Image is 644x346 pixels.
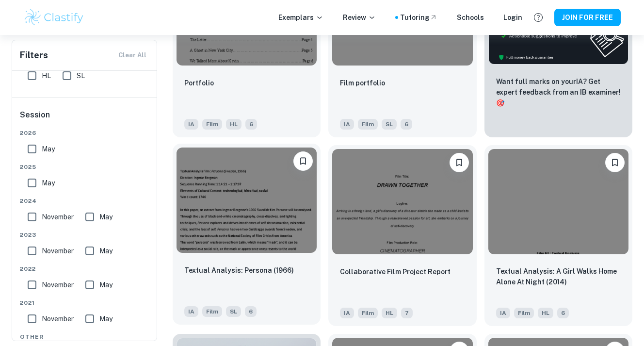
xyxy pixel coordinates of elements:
p: Textual Analysis: A Girl Walks Home Alone At Night (2014) [496,266,621,287]
span: May [42,144,55,154]
span: November [42,246,74,256]
img: Film IA example thumbnail: Textual Analysis: Persona (1966) [177,148,317,253]
a: Schools [457,12,484,23]
span: IA [184,306,198,317]
button: Help and Feedback [530,9,547,26]
a: Please log in to bookmark exemplarsTextual Analysis: A Girl Walks Home Alone At Night (2014)IAFil... [484,145,632,326]
span: SL [382,119,397,130]
span: 2025 [20,163,150,171]
span: 2022 [20,264,150,273]
span: November [42,313,74,324]
p: Film portfolio [340,78,385,88]
button: Please log in to bookmark exemplars [450,153,469,172]
button: Please log in to bookmark exemplars [293,151,313,171]
span: 2024 [20,197,150,205]
span: IA [340,119,354,130]
a: Tutoring [400,12,437,23]
button: JOIN FOR FREE [554,9,621,26]
button: Please log in to bookmark exemplars [605,153,625,172]
span: 6 [401,119,412,130]
span: November [42,212,74,222]
a: Please log in to bookmark exemplarsTextual Analysis: Persona (1966)IAFilmSL6 [173,145,321,326]
p: Want full marks on your IA ? Get expert feedback from an IB examiner! [496,76,621,108]
span: HL [382,308,397,318]
a: Please log in to bookmark exemplarsCollaborative Film Project ReportIAFilmHL7 [328,145,476,326]
span: 2023 [20,231,150,239]
span: 6 [245,306,257,317]
h6: Filters [20,49,48,62]
span: IA [184,119,198,130]
span: Other [20,332,150,341]
span: Film [514,308,534,318]
p: Textual Analysis: Persona (1966) [184,265,294,276]
h6: Session [20,109,150,129]
span: HL [538,308,553,318]
span: 🎯 [496,99,504,107]
span: Film [202,306,222,317]
span: May [42,178,55,188]
a: Login [503,12,522,23]
span: 2026 [20,129,150,137]
p: Portfolio [184,78,214,88]
span: November [42,280,74,290]
span: May [99,313,113,324]
span: May [99,212,113,222]
span: SL [226,306,241,317]
p: Exemplars [278,12,323,23]
span: May [99,246,113,256]
span: 6 [557,308,569,318]
img: Clastify logo [23,8,85,27]
span: SL [77,70,85,81]
img: Film IA example thumbnail: Textual Analysis: A Girl Walks Home Alon [488,149,628,254]
span: IA [496,308,510,318]
span: HL [42,70,51,81]
img: Film IA example thumbnail: Collaborative Film Project Report [332,149,472,254]
span: May [99,280,113,290]
span: Film [202,119,222,130]
span: 6 [245,119,257,130]
span: Film [358,308,378,318]
p: Review [343,12,376,23]
span: 7 [401,308,413,318]
span: 2021 [20,298,150,307]
p: Collaborative Film Project Report [340,266,451,277]
span: IA [340,308,354,318]
span: Film [358,119,378,130]
span: HL [226,119,241,130]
